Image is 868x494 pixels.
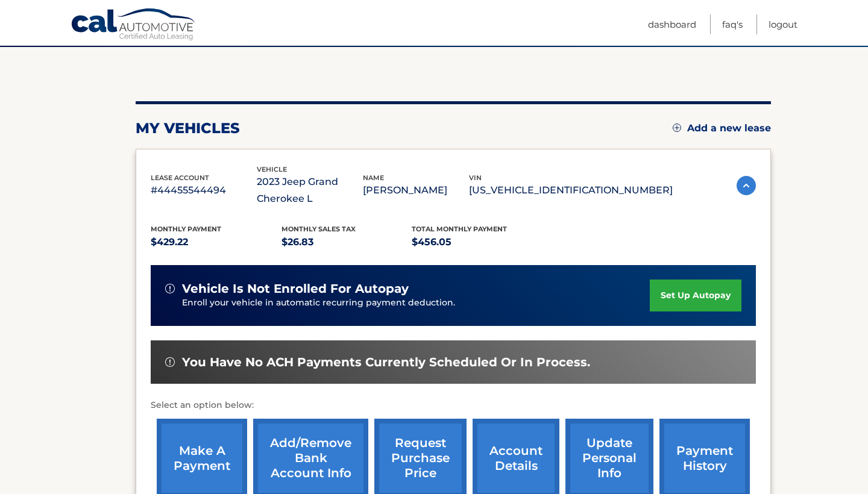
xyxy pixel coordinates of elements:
[650,280,741,311] a: set up autopay
[257,174,363,207] p: 2023 Jeep Grand Cherokee L
[281,225,356,233] span: Monthly sales Tax
[165,357,175,367] img: alert-white.svg
[648,14,696,34] a: Dashboard
[151,234,281,251] p: $429.22
[151,182,257,199] p: #44455544494
[673,123,681,132] img: add.svg
[722,14,743,34] a: FAQ's
[182,281,409,296] span: vehicle is not enrolled for autopay
[71,8,197,43] a: Cal Automotive
[363,174,384,182] span: name
[281,234,412,251] p: $26.83
[363,182,469,199] p: [PERSON_NAME]
[151,398,756,413] p: Select an option below:
[469,174,482,182] span: vin
[151,225,221,233] span: Monthly Payment
[769,14,797,34] a: Logout
[737,176,756,195] img: accordion-active.svg
[182,355,590,370] span: You have no ACH payments currently scheduled or in process.
[165,284,175,293] img: alert-white.svg
[136,119,240,137] h2: my vehicles
[412,225,507,233] span: Total Monthly Payment
[257,165,287,174] span: vehicle
[412,234,542,251] p: $456.05
[469,182,673,199] p: [US_VEHICLE_IDENTIFICATION_NUMBER]
[182,296,650,310] p: Enroll your vehicle in automatic recurring payment deduction.
[151,174,209,182] span: lease account
[673,122,771,134] a: Add a new lease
